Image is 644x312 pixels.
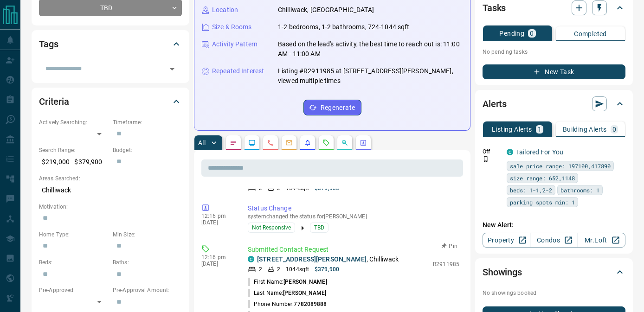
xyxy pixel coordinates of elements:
p: Building Alerts [563,126,607,133]
p: 12:16 pm [201,254,234,261]
p: 2 [259,265,262,274]
p: Areas Searched: [39,174,182,183]
span: sale price range: 197100,417890 [510,161,611,171]
p: 12:16 pm [201,213,234,219]
div: condos.ca [507,149,513,155]
h2: Tasks [483,0,506,15]
p: Last Name: [248,289,327,297]
a: [STREET_ADDRESS][PERSON_NAME] [257,255,367,263]
p: Home Type: [39,230,108,239]
p: Chilliwack, [GEOGRAPHIC_DATA] [278,5,374,15]
div: Showings [483,261,625,283]
svg: Calls [267,139,274,146]
p: Activity Pattern [212,39,258,49]
p: Motivation: [39,203,182,211]
p: Size & Rooms [212,22,252,32]
p: 0 [612,126,616,133]
span: Not Responsive [252,223,291,232]
div: Criteria [39,90,182,113]
h2: Criteria [39,94,69,109]
div: Alerts [483,93,625,115]
h2: Tags [39,37,58,51]
a: Mr.Loft [578,233,625,248]
a: Tailored For You [516,148,563,156]
button: Regenerate [303,100,361,115]
p: Pre-Approved: [39,286,108,294]
p: Repeated Interest [212,66,264,76]
a: Property [483,233,530,248]
h2: Alerts [483,96,507,111]
p: Listing #R2911985 at [STREET_ADDRESS][PERSON_NAME], viewed multiple times [278,66,463,86]
p: [DATE] [201,261,234,267]
p: Budget: [113,146,182,154]
p: No pending tasks [483,45,625,59]
p: All [198,140,206,146]
span: size range: 652,1148 [510,173,575,183]
p: Pending [499,30,524,37]
p: Chilliwack [39,183,182,198]
p: Beds: [39,258,108,267]
p: Off [483,147,501,156]
svg: Opportunities [341,139,348,146]
svg: Lead Browsing Activity [248,139,256,146]
p: [DATE] [201,219,234,226]
p: Location [212,5,238,15]
p: R2911985 [433,260,459,268]
p: Timeframe: [113,118,182,127]
button: Pin [436,242,463,250]
p: Actively Searching: [39,118,108,127]
p: $379,900 [315,265,339,274]
svg: Listing Alerts [304,139,311,146]
svg: Emails [285,139,293,146]
p: Status Change [248,204,459,213]
p: Search Range: [39,146,108,154]
button: Open [166,63,179,76]
span: bathrooms: 1 [560,185,599,195]
h2: Showings [483,265,522,280]
p: , Chilliwack [257,255,399,264]
svg: Push Notification Only [483,156,489,162]
span: [PERSON_NAME] [283,279,327,285]
p: Completed [574,31,607,37]
p: 1044 sqft [286,265,309,274]
p: Baths: [113,258,182,267]
span: [PERSON_NAME] [283,290,326,296]
p: Min Size: [113,230,182,239]
span: TBD [314,223,324,232]
p: First Name: [248,278,327,286]
p: Listing Alerts [492,126,532,133]
svg: Requests [322,139,330,146]
span: parking spots min: 1 [510,197,575,207]
p: Pre-Approval Amount: [113,286,182,294]
p: Submitted Contact Request [248,245,459,255]
p: 0 [530,30,534,37]
svg: Agent Actions [360,139,367,146]
p: 2 [277,265,280,274]
p: No showings booked [483,289,625,297]
p: 1 [538,126,541,133]
a: Condos [530,233,578,248]
div: Tags [39,33,182,55]
p: New Alert: [483,220,625,230]
svg: Notes [230,139,237,146]
span: 7782089888 [294,301,327,307]
p: Based on the lead's activity, the best time to reach out is: 11:00 AM - 11:00 AM [278,39,463,59]
p: system changed the status for [PERSON_NAME] [248,213,459,220]
p: Phone Number: [248,300,327,308]
span: beds: 1-1,2-2 [510,185,552,195]
div: condos.ca [248,256,254,262]
button: New Task [483,64,625,79]
p: $219,000 - $379,900 [39,154,108,170]
p: 1-2 bedrooms, 1-2 bathrooms, 724-1044 sqft [278,22,410,32]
